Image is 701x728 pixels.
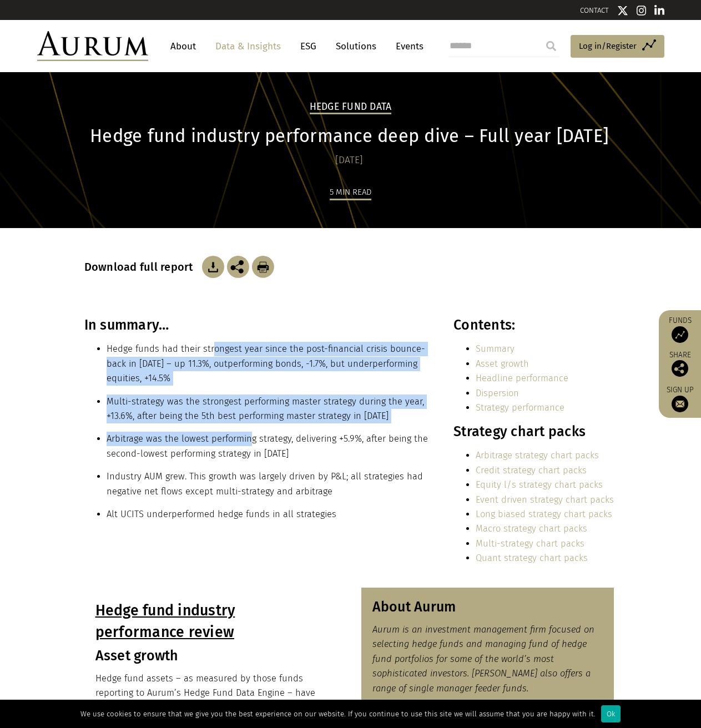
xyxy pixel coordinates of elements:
a: Asset growth [476,358,529,369]
h3: About Aurum [372,599,603,615]
a: Quant strategy chart packs [476,553,588,563]
a: Arbitrage strategy chart packs [476,450,599,461]
div: [DATE] [84,153,614,168]
a: Equity l/s strategy chart packs [476,479,603,490]
a: Log in/Register [571,35,664,58]
img: Sign up to our newsletter [672,396,688,412]
a: Events [390,36,423,57]
a: Data & Insights [210,36,286,57]
a: Summary [476,343,515,354]
h3: In summary… [84,317,430,333]
div: 5 min read [330,185,371,200]
h3: Strategy chart packs [453,423,614,440]
a: Solutions [330,36,382,57]
div: Ok [601,705,621,722]
li: Hedge funds had their strongest year since the post-financial crisis bounce-back in [DATE] – up 1... [107,342,430,386]
img: Download Article [202,256,224,278]
div: Share [664,351,695,377]
a: Strategy performance [476,402,564,413]
span: Log in/Register [579,39,637,53]
li: Multi-strategy was the strongest performing master strategy during the year, +13.6%, after being ... [107,395,430,424]
img: Download Article [252,256,274,278]
li: Arbitrage was the lowest performing strategy, delivering +5.9%, after being the second-lowest per... [107,432,430,461]
a: ESG [295,36,322,57]
a: CONTACT [580,6,609,14]
h3: Contents: [453,317,614,333]
a: Event driven strategy chart packs [476,494,614,505]
input: Submit [540,35,562,57]
a: Long biased strategy chart packs [476,509,612,519]
a: Dispersion [476,388,519,398]
img: Share this post [672,360,688,377]
img: Twitter icon [617,5,628,16]
a: Multi-strategy chart packs [476,538,584,549]
a: Headline performance [476,373,568,383]
h3: Download full report [84,260,199,274]
img: Linkedin icon [654,5,664,16]
img: Instagram icon [637,5,647,16]
h1: Hedge fund industry performance deep dive – Full year [DATE] [84,125,614,147]
li: Alt UCITS underperformed hedge funds in all strategies [107,507,430,522]
img: Aurum [37,31,148,61]
a: About [165,36,201,57]
a: Credit strategy chart packs [476,465,587,476]
img: Access Funds [672,326,688,343]
em: Aurum is an investment management firm focused on selecting hedge funds and managing fund of hedg... [372,624,594,694]
a: Macro strategy chart packs [476,523,587,534]
img: Share this post [227,256,249,278]
h3: Asset growth [95,648,326,664]
h2: Hedge Fund Data [310,101,392,114]
a: Funds [664,316,695,343]
li: Industry AUM grew. This growth was largely driven by P&L; all strategies had negative net flows e... [107,469,430,499]
u: Hedge fund industry performance review [95,601,235,641]
a: Sign up [664,385,695,412]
